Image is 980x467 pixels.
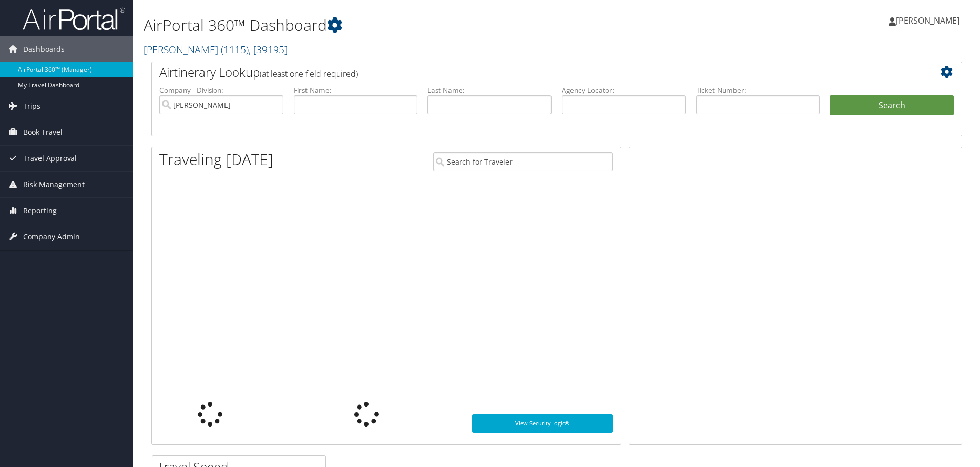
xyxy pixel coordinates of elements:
[159,64,886,81] h2: Airtinerary Lookup
[294,85,418,95] label: First Name:
[562,85,686,95] label: Agency Locator:
[249,43,288,56] span: , [ 39195 ]
[896,15,959,26] span: [PERSON_NAME]
[23,119,63,145] span: Book Travel
[696,85,820,95] label: Ticket Number:
[433,152,613,171] input: Search for Traveler
[889,5,970,36] a: [PERSON_NAME]
[23,224,80,250] span: Company Admin
[23,198,57,224] span: Reporting
[427,85,552,95] label: Last Name:
[23,146,77,171] span: Travel Approval
[23,36,65,62] span: Dashboards
[159,149,273,170] h1: Traveling [DATE]
[260,68,358,79] span: (at least one field required)
[159,85,283,95] label: Company - Division:
[23,172,85,197] span: Risk Management
[23,7,125,31] img: airportal-logo.png
[144,14,695,36] h1: AirPortal 360™ Dashboard
[221,43,249,56] span: ( 1115 )
[830,95,954,116] button: Search
[144,43,288,56] a: [PERSON_NAME]
[472,414,613,433] a: View SecurityLogic®
[23,93,40,119] span: Trips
